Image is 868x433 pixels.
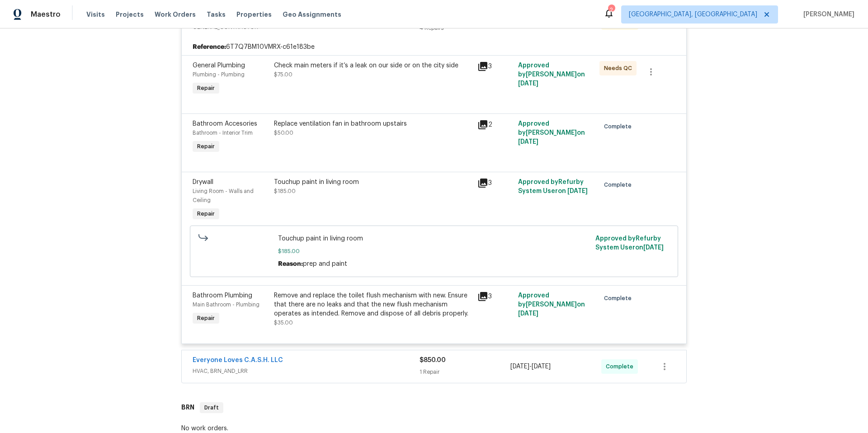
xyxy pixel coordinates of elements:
[155,10,196,19] span: Work Orders
[193,179,213,185] span: Drywall
[201,403,222,412] span: Draft
[193,188,254,203] span: Living Room - Walls and Ceiling
[604,64,636,73] span: Needs QC
[274,320,293,325] span: $35.00
[604,294,635,303] span: Complete
[116,10,144,19] span: Projects
[604,122,635,131] span: Complete
[477,61,513,72] div: 3
[278,261,303,267] span: Reason:
[31,10,61,19] span: Maestro
[518,179,588,194] span: Approved by Refurby System User on
[193,367,420,376] span: HVAC, BRN_AND_LRR
[182,39,686,55] div: 6T7Q7BM10VMRX-c61e183be
[518,311,538,317] span: [DATE]
[518,62,585,87] span: Approved by [PERSON_NAME] on
[420,367,510,377] div: 1 Repair
[274,119,472,128] div: Replace ventilation fan in bathroom upstairs
[420,357,446,363] span: $850.00
[477,119,513,130] div: 2
[274,61,472,70] div: Check main meters if it’s a leak on our side or on the city side
[518,121,585,145] span: Approved by [PERSON_NAME] on
[179,393,689,422] div: BRN Draft
[86,10,105,19] span: Visits
[595,235,664,251] span: Approved by Refurby System User on
[303,261,347,267] span: prep and paint
[193,142,218,151] span: Repair
[518,80,538,87] span: [DATE]
[274,72,292,77] span: $75.00
[274,188,296,194] span: $185.00
[278,247,590,256] span: $185.00
[274,130,293,136] span: $50.00
[193,42,226,52] b: Reference:
[278,234,590,243] span: Touchup paint in living room
[532,363,551,370] span: [DATE]
[193,209,218,218] span: Repair
[606,362,637,371] span: Complete
[477,178,513,188] div: 3
[518,139,538,145] span: [DATE]
[193,62,245,69] span: General Plumbing
[193,121,257,127] span: Bathroom Accesories
[477,291,513,302] div: 3
[193,357,283,363] a: Everyone Loves C.A.S.H. LLC
[193,84,218,93] span: Repair
[608,5,614,14] div: 2
[181,424,687,433] div: No work orders.
[274,291,472,318] div: Remove and replace the toilet flush mechanism with new. Ensure that there are no leaks and that t...
[283,10,341,19] span: Geo Assignments
[643,245,664,251] span: [DATE]
[236,10,272,19] span: Properties
[518,292,585,317] span: Approved by [PERSON_NAME] on
[193,72,245,77] span: Plumbing - Plumbing
[193,292,252,299] span: Bathroom Plumbing
[181,402,194,413] h6: BRN
[207,11,226,18] span: Tasks
[567,188,588,194] span: [DATE]
[800,10,854,19] span: [PERSON_NAME]
[274,178,472,187] div: Touchup paint in living room
[604,180,635,189] span: Complete
[193,314,218,323] span: Repair
[510,362,551,371] span: -
[629,10,757,19] span: [GEOGRAPHIC_DATA], [GEOGRAPHIC_DATA]
[510,363,529,370] span: [DATE]
[193,130,253,136] span: Bathroom - Interior Trim
[193,302,259,307] span: Main Bathroom - Plumbing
